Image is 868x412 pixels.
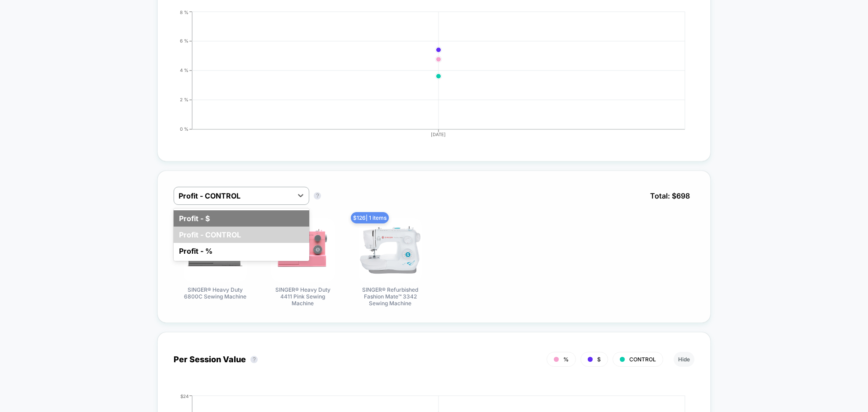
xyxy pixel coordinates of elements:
span: $ [597,356,601,363]
tspan: [DATE] [431,132,446,137]
button: ? [250,356,258,363]
img: SINGER® Refurbished Fashion Mate™ 3342 Sewing Machine [359,218,422,282]
span: % [563,356,569,363]
span: SINGER® Heavy Duty 6800C Sewing Machine [181,286,249,300]
span: SINGER® Heavy Duty 4411 Pink Sewing Machine [269,286,337,307]
tspan: $24 [180,393,189,398]
span: Total: $ 698 [646,187,694,205]
div: Profit - CONTROL [174,227,309,243]
span: CONTROL [629,356,656,363]
tspan: 0 % [180,126,189,132]
span: $ 126 | 1 items [351,212,389,223]
div: Profit - $ [174,210,309,227]
button: ? [314,192,321,199]
tspan: 2 % [180,97,189,102]
div: CONVERSION_RATE [165,9,685,145]
tspan: 8 % [180,9,189,14]
tspan: 6 % [180,38,189,43]
div: Profit - % [174,243,309,259]
span: SINGER® Refurbished Fashion Mate™ 3342 Sewing Machine [356,286,424,307]
tspan: 4 % [180,67,189,73]
button: Hide [674,352,694,367]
